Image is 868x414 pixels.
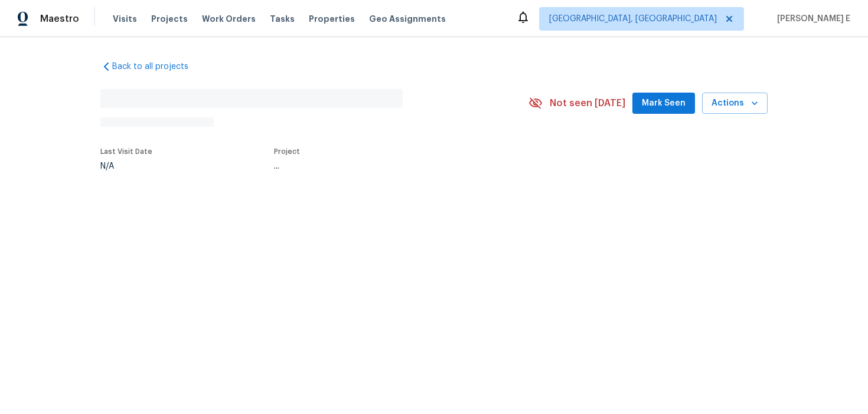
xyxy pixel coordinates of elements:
span: Not seen [DATE] [550,97,625,109]
button: Actions [702,93,768,114]
span: Last Visit Date [100,148,152,155]
span: [PERSON_NAME] E [772,13,850,25]
span: Actions [712,96,758,111]
span: Mark Seen [642,96,686,111]
span: Visits [113,13,137,25]
span: Properties [309,13,355,25]
span: Project [274,148,300,155]
div: ... [274,162,501,170]
button: Mark Seen [632,93,695,114]
span: Work Orders [202,13,256,25]
span: [GEOGRAPHIC_DATA], [GEOGRAPHIC_DATA] [549,13,717,25]
span: Projects [151,13,188,25]
span: Geo Assignments [369,13,446,25]
span: Tasks [270,15,295,23]
a: Back to all projects [100,61,214,73]
div: N/A [100,162,152,170]
span: Maestro [40,13,79,25]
